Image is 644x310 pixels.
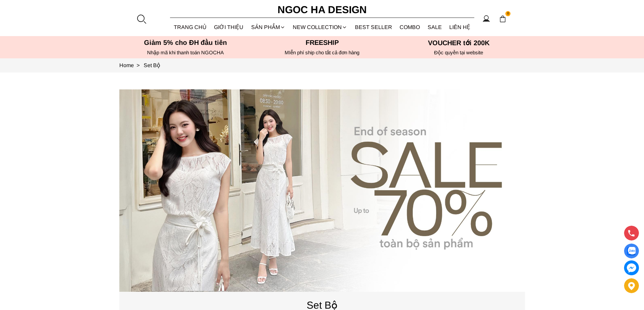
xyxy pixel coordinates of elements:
[289,18,351,36] a: NEW COLLECTION
[134,62,142,68] span: >
[499,15,506,23] img: img-CART-ICON-ksit0nf1
[306,39,339,46] font: Freeship
[256,50,388,56] h6: MIễn phí ship cho tất cả đơn hàng
[627,247,636,255] img: Display image
[144,62,160,68] a: Link to Set Bộ
[392,50,525,56] h6: Độc quyền tại website
[624,244,639,258] a: Display image
[392,39,525,47] h5: VOUCHER tới 200K
[351,18,396,36] a: BEST SELLER
[170,18,211,36] a: TRANG CHỦ
[119,62,144,68] a: Link to Home
[144,39,227,46] font: Giảm 5% cho ĐH đầu tiên
[624,260,639,275] a: messenger
[446,18,474,36] a: LIÊN HỆ
[210,18,247,36] a: GIỚI THIỆU
[505,11,511,17] span: 0
[147,50,224,55] font: Nhập mã khi thanh toán NGOCHA
[424,18,446,36] a: SALE
[396,18,424,36] a: Combo
[271,2,373,18] a: Ngoc Ha Design
[247,18,289,36] div: SẢN PHẨM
